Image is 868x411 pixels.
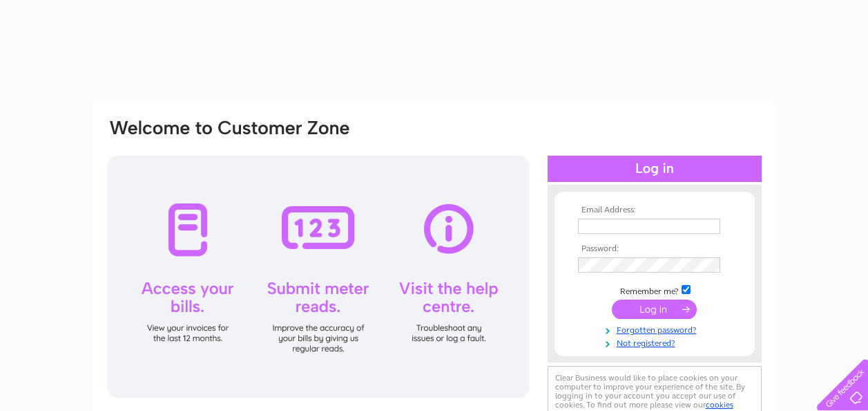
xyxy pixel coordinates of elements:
[575,244,735,254] th: Password:
[578,336,735,349] a: Not registered?
[578,322,735,336] a: Forgotten password?
[612,300,697,319] input: Submit
[575,205,735,215] th: Email Address:
[575,283,735,297] td: Remember me?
